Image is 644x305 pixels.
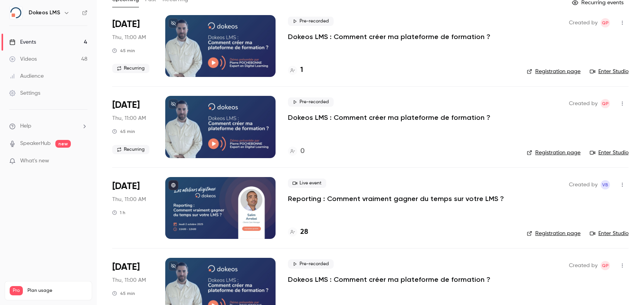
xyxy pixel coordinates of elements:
[288,259,334,269] span: Pre-recorded
[112,96,153,158] div: Sep 25 Thu, 11:00 AM (Europe/Paris)
[602,18,609,27] span: Qp
[527,230,581,237] a: Registration page
[112,15,153,77] div: Sep 18 Thu, 11:00 AM (Europe/Paris)
[10,286,23,295] span: Pro
[112,261,140,273] span: [DATE]
[288,17,334,26] span: Pre-recorded
[601,18,610,27] span: Quentin partenaires@dokeos.com
[300,227,308,237] h4: 28
[601,99,610,108] span: Quentin partenaires@dokeos.com
[112,177,153,239] div: Oct 2 Thu, 11:00 AM (Europe/Paris)
[112,196,146,203] span: Thu, 11:00 AM
[288,194,504,203] a: Reporting : Comment vraiment gagner du temps sur votre LMS ?
[527,149,581,157] a: Registration page
[20,140,51,148] a: SpeakerHub
[112,64,149,73] span: Recurring
[590,149,629,157] a: Enter Studio
[112,99,140,111] span: [DATE]
[29,9,60,17] h6: Dokeos LMS
[602,261,609,270] span: Qp
[9,89,40,97] div: Settings
[112,128,135,135] div: 45 min
[288,275,490,284] a: Dokeos LMS : Comment créer ma plateforme de formation ?
[602,180,608,189] span: VB
[288,179,326,188] span: Live event
[590,68,629,75] a: Enter Studio
[20,157,49,165] span: What's new
[112,18,140,31] span: [DATE]
[9,38,36,46] div: Events
[569,261,598,270] span: Created by
[78,158,87,165] iframe: Noticeable Trigger
[601,261,610,270] span: Quentin partenaires@dokeos.com
[569,18,598,27] span: Created by
[601,180,610,189] span: Vasileos Beck
[288,227,308,237] a: 28
[55,140,71,148] span: new
[602,99,609,108] span: Qp
[112,276,146,284] span: Thu, 11:00 AM
[288,32,490,41] a: Dokeos LMS : Comment créer ma plateforme de formation ?
[112,48,135,54] div: 45 min
[112,114,146,122] span: Thu, 11:00 AM
[20,122,31,130] span: Help
[112,180,140,193] span: [DATE]
[590,230,629,237] a: Enter Studio
[112,145,149,154] span: Recurring
[288,113,490,122] a: Dokeos LMS : Comment créer ma plateforme de formation ?
[300,65,303,75] h4: 1
[112,210,125,216] div: 1 h
[300,146,305,157] h4: 0
[9,55,37,63] div: Videos
[527,68,581,75] a: Registration page
[569,180,598,189] span: Created by
[112,290,135,296] div: 45 min
[27,288,87,294] span: Plan usage
[10,7,22,19] img: Dokeos LMS
[9,122,87,130] li: help-dropdown-opener
[288,97,334,107] span: Pre-recorded
[569,99,598,108] span: Created by
[112,34,146,41] span: Thu, 11:00 AM
[288,65,303,75] a: 1
[288,146,305,157] a: 0
[9,72,44,80] div: Audience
